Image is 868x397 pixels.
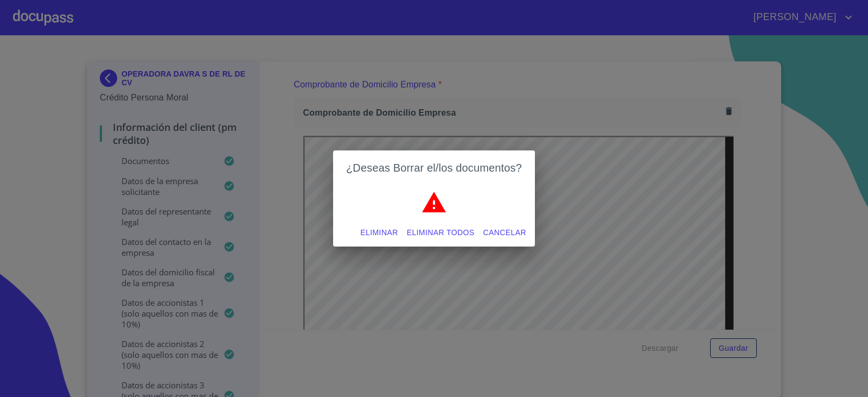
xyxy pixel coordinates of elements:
button: Eliminar todos [403,223,479,243]
span: Eliminar [360,226,398,240]
span: Eliminar todos [407,226,475,240]
h2: ¿Deseas Borrar el/los documentos? [346,159,522,177]
span: Cancelar [483,226,526,240]
button: Eliminar [356,223,402,243]
button: Cancelar [479,223,531,243]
